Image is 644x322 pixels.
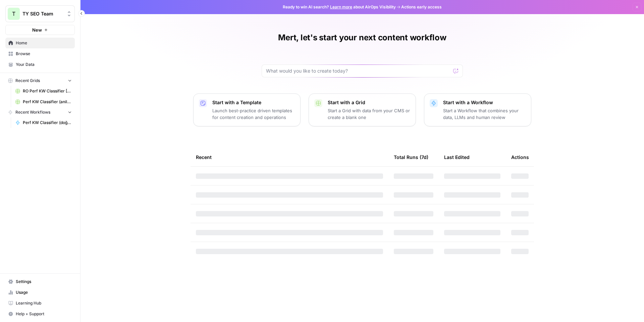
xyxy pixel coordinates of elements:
[32,27,42,33] span: New
[283,4,396,10] span: Ready to win AI search? about AirOps Visibility
[444,148,470,166] div: Last Edited
[12,86,75,96] a: RO Perf KW Classifier [Anil] Grid
[443,107,526,121] p: Start a Workflow that combines your data, LLMs and human review
[401,4,442,10] span: Actions early access
[23,99,72,105] span: Perf KW Classifier (anil&mert cuma günü sonu AR)
[5,38,75,48] a: Home
[23,120,72,126] span: Perf KW Classifier (doğuş & mert & Anıl edition)
[330,4,352,9] a: Learn more
[394,148,428,166] div: Total Runs (7d)
[22,10,63,17] span: TY SEO Team
[23,88,72,94] span: RO Perf KW Classifier [Anil] Grid
[5,309,75,319] button: Help + Support
[5,25,75,35] button: New
[16,311,72,317] span: Help + Support
[328,99,410,106] p: Start with a Grid
[193,93,301,126] button: Start with a TemplateLaunch best-practice driven templates for content creation and operations
[511,148,529,166] div: Actions
[212,107,295,121] p: Launch best-practice driven templates for content creation and operations
[16,40,72,46] span: Home
[12,10,15,18] span: T
[5,76,75,86] button: Recent Grids
[309,93,416,126] button: Start with a GridStart a Grid with data from your CMS or create a blank one
[328,107,410,121] p: Start a Grid with data from your CMS or create a blank one
[443,99,526,106] p: Start with a Workflow
[15,109,50,115] span: Recent Workflows
[5,107,75,117] button: Recent Workflows
[5,59,75,70] a: Your Data
[212,99,295,106] p: Start with a Template
[12,96,75,107] a: Perf KW Classifier (anil&mert cuma günü sonu AR)
[5,5,75,22] button: Workspace: TY SEO Team
[16,62,72,68] span: Your Data
[5,276,75,287] a: Settings
[16,279,72,285] span: Settings
[16,289,72,295] span: Usage
[16,300,72,306] span: Learning Hub
[5,287,75,298] a: Usage
[12,117,75,128] a: Perf KW Classifier (doğuş & mert & Anıl edition)
[16,51,72,57] span: Browse
[278,32,446,43] h1: Mert, let's start your next content workflow
[15,78,40,84] span: Recent Grids
[266,68,450,74] input: What would you like to create today?
[196,148,383,166] div: Recent
[5,298,75,309] a: Learning Hub
[5,48,75,59] a: Browse
[424,93,531,126] button: Start with a WorkflowStart a Workflow that combines your data, LLMs and human review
